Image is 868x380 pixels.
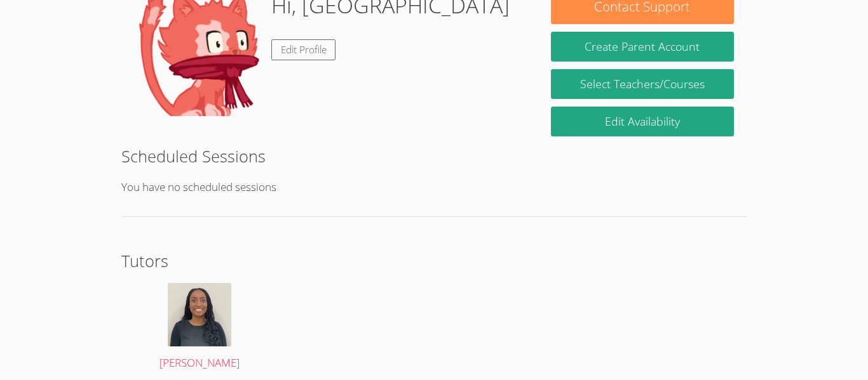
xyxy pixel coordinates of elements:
a: [PERSON_NAME] [134,283,266,372]
span: [PERSON_NAME] [159,355,240,370]
button: Create Parent Account [551,32,734,62]
h2: Scheduled Sessions [121,144,747,168]
h2: Tutors [121,249,747,273]
p: You have no scheduled sessions [121,178,747,197]
a: Select Teachers/Courses [551,69,734,99]
img: avatar.png [168,283,231,346]
a: Edit Availability [551,107,734,136]
a: Edit Profile [271,39,336,60]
